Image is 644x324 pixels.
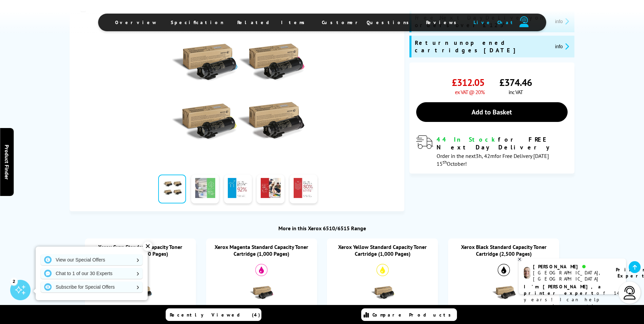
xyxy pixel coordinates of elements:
sup: th [443,159,447,165]
a: View our Special Offers [41,254,143,265]
span: Order in the next for Free Delivery [DATE] 15 October! [437,152,549,167]
img: Magenta [255,264,268,276]
a: Xerox Magenta Standard Capacity Toner Cartridge (1,000 Pages) [215,244,308,257]
span: Specification [171,19,224,25]
span: Related Items [237,19,308,25]
div: More in this Xerox 6510/6515 Range [70,225,574,232]
span: Reviews [426,19,460,25]
a: Xerox Yellow Standard Capacity Toner Cartridge (1,000 Pages) [338,244,427,257]
img: Xerox Magenta Standard Capacity Toner Cartridge (1,000 Pages) [250,281,273,305]
span: Customer Questions [322,19,412,25]
img: Xerox Yellow Standard Capacity Toner Cartridge (1,000 Pages) [371,281,394,305]
span: 3h, 42m [476,152,495,159]
img: Xerox Black Standard Capacity Toner Cartridge (2,500 Pages) [492,281,516,305]
img: ashley-livechat.png [524,267,530,279]
span: Overview [115,19,157,25]
span: Live Chat [474,19,516,25]
a: Recently Viewed (4) [166,308,261,321]
span: ex VAT @ 20% [455,89,484,95]
div: [GEOGRAPHIC_DATA], [GEOGRAPHIC_DATA] [533,270,607,282]
span: Compare Products [372,312,455,318]
span: £312.05 [452,76,484,89]
a: Add to Basket [416,102,568,122]
a: Xerox Black Standard Capacity Toner Cartridge (2,500 Pages) [461,244,547,257]
div: modal_delivery [416,136,568,167]
span: £374.46 [499,76,532,89]
img: user-headset-light.svg [623,286,637,300]
span: Product Finder [3,145,10,180]
div: 2 [10,277,18,285]
img: user-headset-duotone.svg [519,16,529,27]
img: Black [498,264,510,276]
p: of 14 years! I can help you choose the right product [524,284,621,316]
span: 44 In Stock [437,136,498,143]
img: Xerox Standard Capacity Toner Pack CMY (1K Pages) K (2.5K Pages) [171,25,305,159]
img: Yellow [376,264,389,276]
div: [PERSON_NAME] [533,264,607,270]
button: promo-description [553,42,571,50]
span: inc VAT [509,89,523,95]
span: Return unopened cartridges [DATE] [415,39,550,54]
div: ✕ [143,241,152,251]
a: Chat to 1 of our 30 Experts [41,268,143,279]
a: Subscribe for Special Offers [41,282,143,292]
a: Compare Products [361,308,457,321]
div: for FREE Next Day Delivery [437,136,568,151]
b: I'm [PERSON_NAME], a printer expert [524,284,603,296]
span: Recently Viewed (4) [170,312,260,318]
